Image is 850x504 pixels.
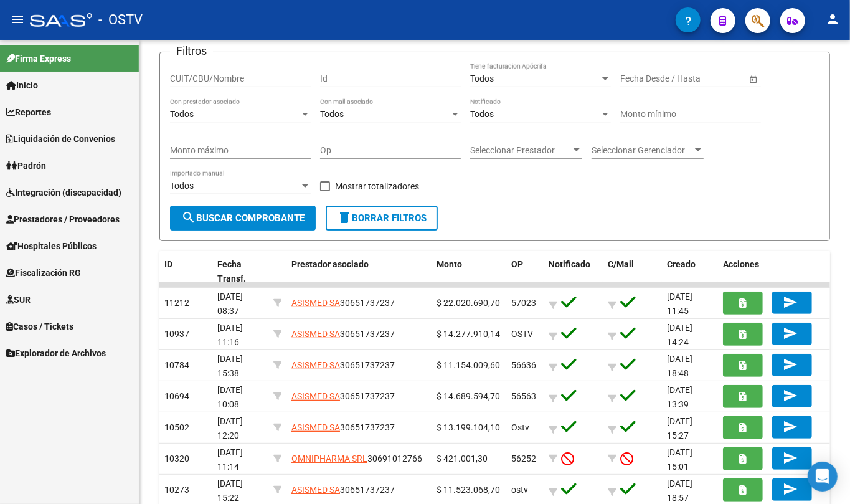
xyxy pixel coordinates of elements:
div: Dominio: [DOMAIN_NAME] [32,32,139,42]
button: Open calendar [747,72,760,85]
div: Open Intercom Messenger [808,462,838,492]
span: [DATE] 18:48 [667,354,692,378]
span: 11212 [164,298,189,308]
span: - OSTV [98,6,143,34]
span: C/Mail [608,259,634,269]
mat-icon: send [783,326,798,341]
mat-icon: search [181,210,196,225]
span: OSTV [511,329,533,339]
datatable-header-cell: Prestador asociado [286,251,432,292]
img: tab_keywords_by_traffic_grey.svg [133,72,143,82]
span: ASISMED SA [291,329,340,339]
span: Hospitales Públicos [6,239,97,253]
span: 10937 [164,329,189,339]
span: Seleccionar Gerenciador [592,145,692,156]
span: Fiscalización RG [6,266,81,280]
span: ostv [511,485,528,495]
button: Buscar Comprobante [170,206,316,231]
span: Integración (discapacidad) [6,186,121,199]
span: 57023 [511,298,536,308]
div: Dominio [65,74,95,82]
span: Todos [470,74,494,83]
span: [DATE] 11:14 [217,447,243,472]
span: 56563 [511,391,536,401]
span: 30651737237 [291,391,395,401]
span: ASISMED SA [291,391,340,401]
mat-icon: send [783,419,798,434]
datatable-header-cell: Notificado [544,251,603,292]
img: website_grey.svg [20,32,30,42]
span: ASISMED SA [291,422,340,432]
span: 10784 [164,360,189,370]
span: [DATE] 13:39 [667,385,692,409]
span: $ 11.154.009,60 [437,360,500,370]
span: 56252 [511,454,536,464]
span: Liquidación de Convenios [6,132,115,146]
input: Fecha inicio [620,74,666,84]
mat-icon: send [783,450,798,465]
mat-icon: send [783,357,798,372]
span: [DATE] 14:24 [667,323,692,347]
span: Prestador asociado [291,259,369,269]
datatable-header-cell: Creado [662,251,718,292]
span: Fecha Transf. [217,259,246,283]
span: [DATE] 11:16 [217,323,243,347]
mat-icon: person [825,12,840,27]
span: Firma Express [6,52,71,65]
h3: Filtros [170,42,213,60]
datatable-header-cell: C/Mail [603,251,662,292]
span: $ 421.001,30 [437,454,488,464]
span: 10320 [164,454,189,464]
span: Mostrar totalizadores [335,179,419,194]
span: $ 22.020.690,70 [437,298,500,308]
span: [DATE] 18:57 [667,478,692,503]
datatable-header-cell: Acciones [718,251,830,292]
span: 10694 [164,391,189,401]
span: 30651737237 [291,360,395,370]
span: Buscar Comprobante [181,212,305,224]
img: logo_orange.svg [20,20,30,30]
span: Prestadores / Proveedores [6,212,120,226]
span: Todos [320,109,344,119]
span: Monto [437,259,462,269]
span: [DATE] 12:20 [217,416,243,440]
span: ASISMED SA [291,298,340,308]
span: OP [511,259,523,269]
span: Todos [170,181,194,191]
span: Ostv [511,422,529,432]
span: ASISMED SA [291,485,340,495]
span: Todos [170,109,194,119]
span: 30651737237 [291,298,395,308]
span: $ 14.277.910,14 [437,329,500,339]
span: Padrón [6,159,46,173]
span: [DATE] 11:45 [667,292,692,316]
span: Acciones [723,259,759,269]
span: [DATE] 15:01 [667,447,692,472]
mat-icon: delete [337,210,352,225]
span: $ 14.689.594,70 [437,391,500,401]
input: Fecha fin [676,74,737,84]
span: Todos [470,109,494,119]
span: SUR [6,293,31,307]
span: 30691012766 [291,454,422,464]
datatable-header-cell: ID [159,251,212,292]
span: 10273 [164,485,189,495]
span: [DATE] 10:08 [217,385,243,409]
span: Reportes [6,105,51,119]
span: 30651737237 [291,422,395,432]
mat-icon: send [783,388,798,403]
div: v 4.0.25 [35,20,61,30]
span: Borrar Filtros [337,212,427,224]
span: ASISMED SA [291,360,340,370]
span: $ 13.199.104,10 [437,422,500,432]
span: OMNIPHARMA SRL [291,454,367,464]
img: tab_domain_overview_orange.svg [52,72,62,82]
span: Casos / Tickets [6,320,73,333]
span: 30651737237 [291,485,395,495]
datatable-header-cell: Fecha Transf. [212,251,268,292]
span: Seleccionar Prestador [470,145,571,156]
span: 30651737237 [291,329,395,339]
span: [DATE] 15:22 [217,478,243,503]
mat-icon: send [783,482,798,497]
span: [DATE] 15:27 [667,416,692,440]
